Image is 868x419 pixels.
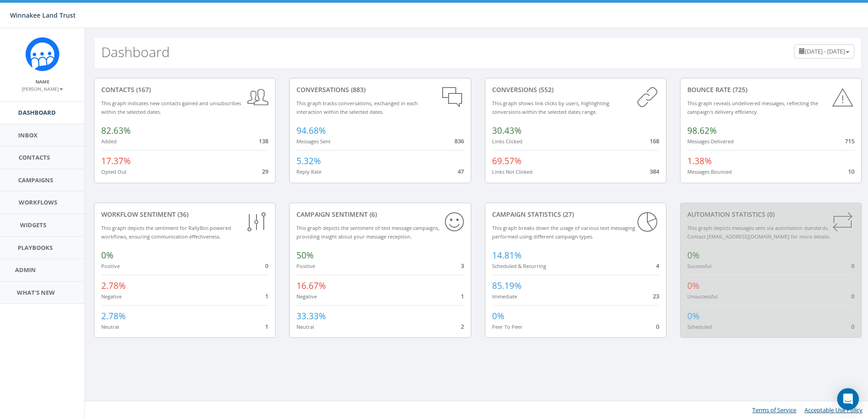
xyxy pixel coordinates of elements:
span: 138 [259,137,268,145]
small: This graph reveals undelivered messages, reflecting the campaign's delivery efficiency. [687,100,818,115]
small: Positive [101,263,120,269]
small: This graph tracks conversations, exchanged in each interaction within the selected dates. [296,100,418,115]
span: 0 [851,262,854,270]
span: 4 [656,262,659,270]
small: Opted Out [101,168,127,175]
span: 2.78% [101,310,126,322]
span: (6) [368,210,377,219]
span: 384 [650,167,659,175]
span: 85.19% [492,280,522,292]
small: Negative [101,293,122,300]
span: (552) [537,85,553,94]
span: 715 [845,137,854,145]
span: 0% [687,280,700,292]
small: Reply Rate [296,168,321,175]
span: Contacts [19,153,50,161]
span: Campaigns [18,176,53,184]
span: What's New [17,288,55,297]
span: 1.38% [687,155,712,167]
span: 16.67% [296,280,326,292]
div: Automation Statistics [687,210,854,219]
small: Messages Bounced [687,168,732,175]
span: Widgets [20,221,46,229]
span: 69.57% [492,155,522,167]
small: Links Clicked [492,138,523,145]
a: [PERSON_NAME] [22,84,63,93]
span: Admin [15,266,36,274]
div: Bounce Rate [687,85,854,94]
span: 0% [687,310,700,322]
div: Campaign Statistics [492,210,659,219]
small: Neutral [296,323,314,330]
span: (27) [561,210,574,219]
small: Links Not Clicked [492,168,533,175]
span: 0% [101,249,113,261]
span: 836 [454,137,464,145]
span: 50% [296,249,314,261]
div: conversions [492,85,659,94]
div: contacts [101,85,268,94]
span: Playbooks [18,244,53,252]
small: Scheduled [687,323,712,330]
small: This graph breaks down the usage of various text messaging performed using different campaign types. [492,224,635,240]
small: Name [35,78,49,85]
span: 0% [492,310,504,322]
div: conversations [296,85,464,94]
span: 0 [851,322,854,331]
small: Successful [687,263,711,269]
span: Winnakee Land Trust [10,11,76,19]
small: Unsuccessful [687,293,718,300]
span: (883) [349,85,365,94]
span: 0 [851,292,854,300]
span: 94.68% [296,125,326,136]
span: Dashboard [18,108,56,117]
img: Rally_Corp_Icon.png [25,37,59,71]
span: 168 [650,137,659,145]
span: 3 [461,262,464,270]
span: Inbox [18,131,38,139]
small: Negative [296,293,317,300]
span: 2 [461,322,464,331]
small: [PERSON_NAME] [22,86,63,92]
span: 1 [461,292,464,300]
small: Neutral [101,323,119,330]
span: 5.32% [296,155,321,167]
small: Positive [296,263,315,269]
span: 47 [458,167,464,175]
small: Scheduled & Recurring [492,263,546,269]
span: 0 [656,322,659,331]
div: Campaign Sentiment [296,210,464,219]
small: This graph depicts the sentiment for RallyBot-powered workflows, ensuring communication effective... [101,224,231,240]
small: Peer To Peer [492,323,523,330]
small: This graph shows link clicks by users, highlighting conversions within the selected dates range. [492,100,609,115]
span: 33.33% [296,310,326,322]
span: (725) [731,85,747,94]
span: 29 [262,167,268,175]
h2: Dashboard [101,44,170,59]
a: Acceptable Use Policy [804,406,863,414]
span: 10 [848,167,854,175]
span: 1 [265,292,268,300]
span: 30.43% [492,125,522,136]
small: Added [101,138,117,145]
small: Immediate [492,293,517,300]
span: 2.78% [101,280,126,292]
small: Messages Delivered [687,138,734,145]
small: This graph depicts messages sent via automation standards. Contact [EMAIL_ADDRESS][DOMAIN_NAME] f... [687,224,830,240]
div: Workflow Sentiment [101,210,268,219]
span: [DATE] - [DATE] [805,47,845,55]
span: 82.63% [101,125,131,136]
span: 1 [265,322,268,331]
span: 23 [653,292,659,300]
small: This graph depicts the sentiment of text message campaigns, providing insight about your message ... [296,224,439,240]
span: (36) [176,210,188,219]
span: 14.81% [492,249,522,261]
span: 0% [687,249,700,261]
span: (0) [765,210,774,219]
span: Workflows [19,198,57,206]
span: 98.62% [687,125,717,136]
small: Messages Sent [296,138,330,145]
div: Open Intercom Messenger [837,388,859,410]
span: 17.37% [101,155,131,167]
small: This graph indicates new contacts gained and unsubscribes within the selected dates. [101,100,241,115]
